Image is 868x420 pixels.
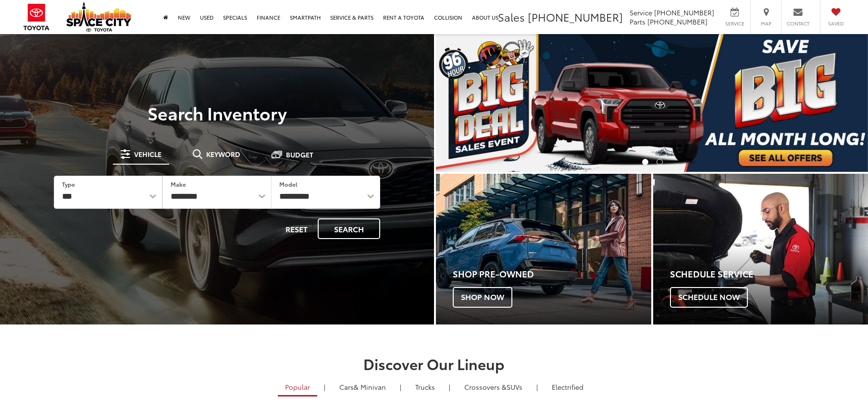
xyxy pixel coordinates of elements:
[654,8,714,17] span: [PHONE_NUMBER]
[825,20,846,27] span: Saved
[408,379,442,395] a: Trucks
[436,34,868,172] div: carousel slide number 1 of 2
[277,218,316,239] button: Reset
[354,382,386,392] span: & Minivan
[62,180,75,188] label: Type
[332,379,393,395] a: Cars
[457,379,530,395] a: SUVs
[436,34,868,172] img: Big Deal Sales Event
[647,17,707,26] span: [PHONE_NUMBER]
[453,287,512,307] span: Shop Now
[756,20,777,27] span: Map
[630,17,645,26] span: Parts
[436,53,501,153] button: Click to view previous picture.
[40,103,394,122] h3: Search Inventory
[642,159,648,165] li: Go to slide number 1.
[95,356,773,372] h2: Discover Our Lineup
[803,53,868,153] button: Click to view next picture.
[397,382,404,392] li: |
[66,2,131,32] img: Space City Toyota
[206,151,240,157] span: Keyword
[657,159,663,165] li: Go to slide number 2.
[724,20,745,27] span: Service
[453,269,651,279] h4: Shop Pre-Owned
[498,9,525,24] span: Sales
[436,174,651,324] div: Toyota
[436,174,651,324] a: Shop Pre-Owned Shop Now
[171,180,186,188] label: Make
[278,379,317,396] a: Popular
[436,34,868,172] section: Carousel section with vehicle pictures - may contain disclaimers.
[534,382,540,392] li: |
[279,180,298,188] label: Model
[286,151,313,158] span: Budget
[134,151,161,157] span: Vehicle
[318,218,380,239] button: Search
[787,20,809,27] span: Contact
[528,9,623,24] span: [PHONE_NUMBER]
[670,287,748,307] span: Schedule Now
[464,382,507,392] span: Crossovers &
[630,8,652,17] span: Service
[322,382,328,392] li: |
[446,382,453,392] li: |
[545,379,591,395] a: Electrified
